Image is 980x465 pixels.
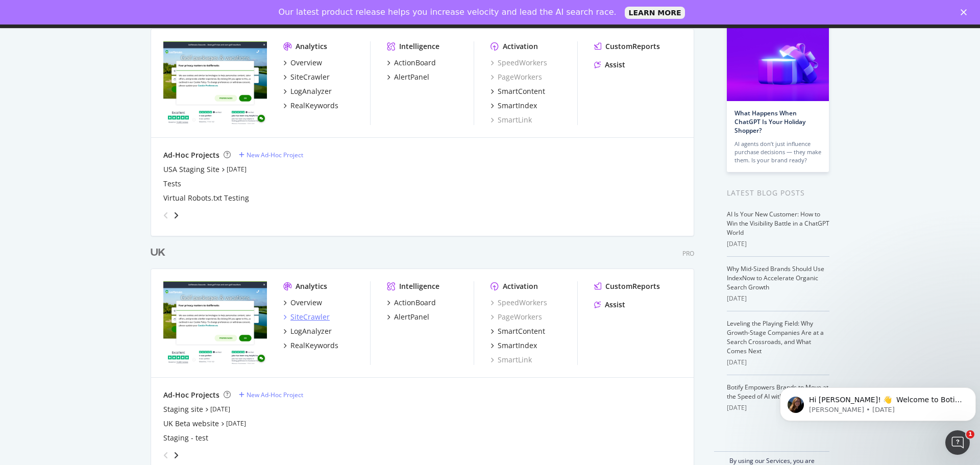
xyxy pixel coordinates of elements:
[727,294,829,303] div: [DATE]
[503,281,538,291] div: Activation
[399,281,439,291] div: Intelligence
[491,298,547,308] a: SpeedWorkers
[163,433,208,443] a: Staging - test
[290,340,338,351] div: RealKeywords
[491,340,537,351] a: SmartIndex
[227,165,247,174] a: [DATE]
[394,58,436,68] div: ActionBoard
[163,419,219,429] a: UK Beta website
[159,207,173,224] div: angle-left
[283,72,330,82] a: SiteCrawler
[961,9,971,15] div: Close
[247,151,303,159] div: New Ad-Hoc Project
[491,115,532,125] a: SmartLink
[283,101,338,111] a: RealKeywords
[283,86,332,96] a: LogAnalyzer
[290,86,332,96] div: LogAnalyzer
[625,7,685,19] a: LEARN MORE
[734,109,805,135] a: What Happens When ChatGPT Is Your Holiday Shopper?
[966,430,974,438] span: 1
[247,390,303,399] div: New Ad-Hoc Project
[491,312,542,322] a: PageWorkers
[498,340,537,351] div: SmartIndex
[290,312,330,322] div: SiteCrawler
[605,60,625,70] div: Assist
[727,403,829,412] div: [DATE]
[498,101,537,111] div: SmartIndex
[491,58,547,68] a: SpeedWorkers
[296,41,327,52] div: Analytics
[503,41,538,52] div: Activation
[727,239,829,249] div: [DATE]
[399,41,439,52] div: Intelligence
[394,72,429,82] div: AlertPanel
[727,358,829,367] div: [DATE]
[290,72,330,82] div: SiteCrawler
[491,326,545,336] a: SmartContent
[594,300,625,310] a: Assist
[163,179,181,189] div: Tests
[682,249,694,258] div: Pro
[387,58,436,68] a: ActionBoard
[283,298,322,308] a: Overview
[498,86,545,96] div: SmartContent
[734,140,821,164] div: AI agents don’t just influence purchase decisions — they make them. Is your brand ready?
[387,312,429,322] a: AlertPanel
[498,326,545,336] div: SmartContent
[605,281,660,291] div: CustomReports
[283,312,330,322] a: SiteCrawler
[163,281,267,364] img: www.golfbreaks.com/en-gb/
[727,20,829,101] img: What Happens When ChatGPT Is Your Holiday Shopper?
[163,41,267,124] img: www.golfbreaks.com/en-us/
[290,58,322,68] div: Overview
[491,355,532,365] a: SmartLink
[727,210,829,237] a: AI Is Your New Customer: How to Win the Visibility Battle in a ChatGPT World
[163,390,219,400] div: Ad-Hoc Projects
[605,41,660,52] div: CustomReports
[226,419,246,428] a: [DATE]
[163,150,219,160] div: Ad-Hoc Projects
[283,326,332,336] a: LogAnalyzer
[290,298,322,308] div: Overview
[727,187,829,199] div: Latest Blog Posts
[594,60,625,70] a: Assist
[605,300,625,310] div: Assist
[776,366,980,437] iframe: Intercom notifications message
[159,447,173,463] div: angle-left
[279,7,617,17] div: Our latest product release helps you increase velocity and lead the AI search race.
[239,151,303,159] a: New Ad-Hoc Project
[491,101,537,111] a: SmartIndex
[151,246,169,260] a: UK
[296,281,327,291] div: Analytics
[290,101,338,111] div: RealKeywords
[163,404,203,414] a: Staging site
[491,86,545,96] a: SmartContent
[727,319,824,355] a: Leveling the Playing Field: Why Growth-Stage Companies Are at a Search Crossroads, and What Comes...
[727,383,828,401] a: Botify Empowers Brands to Move at the Speed of AI with 6 New Updates
[394,298,436,308] div: ActionBoard
[163,164,219,175] a: USA Staging Site
[387,72,429,82] a: AlertPanel
[163,193,249,203] a: Virtual Robots.txt Testing
[173,450,180,460] div: angle-right
[151,246,165,260] div: UK
[210,405,230,413] a: [DATE]
[491,72,542,82] a: PageWorkers
[283,340,338,351] a: RealKeywords
[594,281,660,291] a: CustomReports
[727,264,824,291] a: Why Mid-Sized Brands Should Use IndexNow to Accelerate Organic Search Growth
[290,326,332,336] div: LogAnalyzer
